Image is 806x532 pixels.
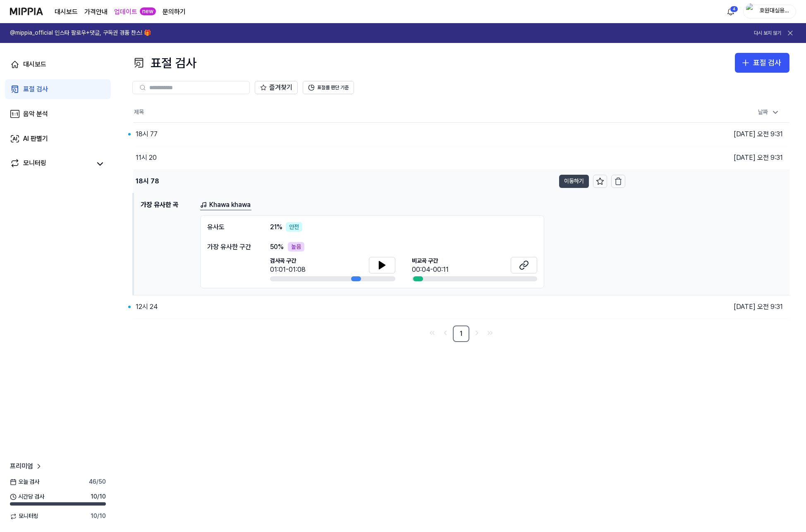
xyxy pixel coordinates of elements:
th: 제목 [133,102,625,122]
a: Go to last page [484,327,496,339]
div: 모니터링 [23,158,46,170]
span: 검사곡 구간 [270,257,306,265]
span: 21 % [270,222,282,232]
div: 12시 24 [136,302,158,312]
button: 표절 검사 [735,53,789,73]
div: 18시 77 [136,129,158,139]
span: 모니터링 [10,512,38,520]
a: Go to first page [426,327,438,339]
td: [DATE] 오전 9:31 [625,146,789,169]
div: 음악 분석 [23,109,48,119]
button: 즐겨찾기 [255,81,298,94]
td: [DATE] 오전 9:31 [625,169,789,193]
div: 날짜 [755,106,783,119]
td: [DATE] 오전 9:31 [625,295,789,319]
div: 대시보드 [23,59,46,69]
button: 표절률 판단 기준 [303,81,354,94]
div: AI 판별기 [23,134,48,144]
div: 표절 검사 [753,57,781,69]
span: 10 / 10 [91,512,106,520]
span: 오늘 검사 [10,478,39,486]
div: new [140,7,156,16]
a: 1 [453,325,469,342]
div: 가장 유사한 구간 [207,242,254,252]
span: 시간당 검사 [10,493,44,501]
button: 이동하기 [559,175,589,188]
div: 4 [730,6,738,12]
button: 가격안내 [84,7,108,17]
div: 01:01-01:08 [270,265,306,275]
div: 높음 [288,242,304,252]
a: 대시보드 [5,55,111,74]
span: 46 / 50 [89,478,106,486]
div: 안전 [286,222,302,232]
span: 50 % [270,242,284,252]
button: 알림4 [724,5,737,18]
button: profile호원대실용음악 [743,5,796,19]
a: 업데이트 [114,7,137,17]
img: 알림 [726,7,736,17]
a: 문의하기 [163,7,186,17]
a: 프리미엄 [10,461,43,471]
img: profile [746,3,756,20]
a: 모니터링 [10,158,91,170]
span: 프리미엄 [10,461,33,471]
a: Go to next page [471,327,483,339]
a: 음악 분석 [5,104,111,124]
a: 대시보드 [55,7,78,17]
h1: 가장 유사한 곡 [141,200,194,289]
div: 18시 78 [136,176,159,186]
div: 표절 검사 [23,84,48,94]
h1: @mippia_official 인스타 팔로우+댓글, 구독권 경품 찬스! 🎁 [10,29,151,37]
nav: pagination [132,325,789,342]
a: AI 판별기 [5,129,111,149]
span: 10 / 10 [91,493,106,501]
span: 비교곡 구간 [412,257,449,265]
div: 표절 검사 [132,53,196,73]
div: 00:04-00:11 [412,265,449,275]
div: 11시 20 [136,153,157,163]
a: 표절 검사 [5,79,111,99]
div: 유사도 [207,222,254,232]
a: Khawa khawa [200,200,251,210]
td: [DATE] 오전 9:31 [625,122,789,146]
button: 다시 보지 않기 [754,30,781,37]
a: Go to previous page [440,327,451,339]
div: 호원대실용음악 [758,7,791,16]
